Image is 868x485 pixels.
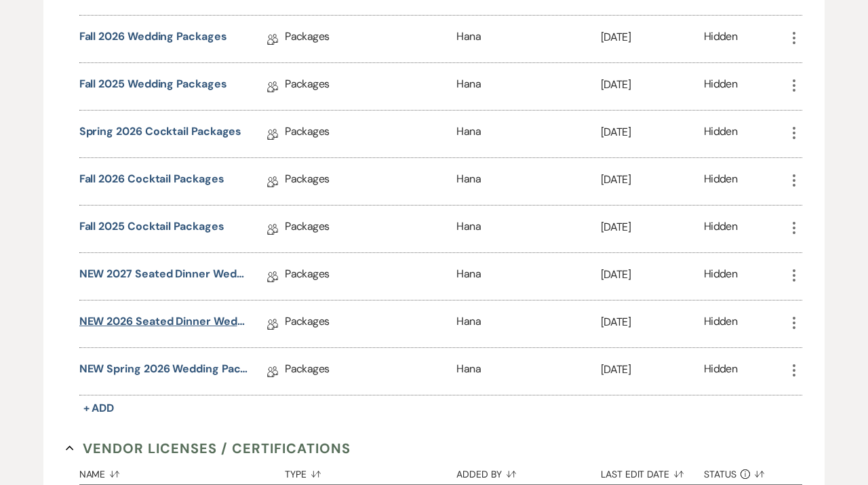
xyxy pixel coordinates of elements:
[79,361,249,382] a: NEW Spring 2026 Wedding Packages
[456,111,601,157] div: Hana
[456,158,601,205] div: Hana
[285,63,456,110] div: Packages
[601,218,704,236] p: [DATE]
[704,171,737,192] div: Hidden
[456,300,601,347] div: Hana
[601,76,704,94] p: [DATE]
[704,361,737,382] div: Hidden
[79,123,242,144] a: Spring 2026 Cocktail Packages
[285,300,456,347] div: Packages
[79,399,119,418] button: + Add
[456,63,601,110] div: Hana
[79,313,249,334] a: NEW 2026 Seated Dinner Wedding Packages
[456,253,601,300] div: Hana
[285,16,456,62] div: Packages
[704,123,737,144] div: Hidden
[704,28,737,50] div: Hidden
[79,459,285,484] button: Name
[601,361,704,379] p: [DATE]
[456,206,601,252] div: Hana
[285,348,456,395] div: Packages
[79,28,227,50] a: Fall 2026 Wedding Packages
[601,266,704,284] p: [DATE]
[456,16,601,62] div: Hana
[601,28,704,46] p: [DATE]
[456,459,601,484] button: Added By
[704,218,737,239] div: Hidden
[704,76,737,97] div: Hidden
[285,158,456,205] div: Packages
[456,348,601,395] div: Hana
[601,459,704,484] button: Last Edit Date
[79,218,224,239] a: Fall 2025 Cocktail Packages
[66,438,351,459] button: Vendor Licenses / Certifications
[79,171,224,192] a: Fall 2026 Cocktail Packages
[79,76,227,97] a: Fall 2025 Wedding Packages
[79,266,249,287] a: NEW 2027 Seated Dinner Wedding Packages
[601,313,704,331] p: [DATE]
[704,459,786,484] button: Status
[704,313,737,334] div: Hidden
[704,266,737,287] div: Hidden
[601,123,704,141] p: [DATE]
[285,111,456,157] div: Packages
[285,253,456,300] div: Packages
[285,206,456,252] div: Packages
[285,459,456,484] button: Type
[601,171,704,189] p: [DATE]
[704,469,736,479] span: Status
[83,401,115,415] span: + Add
